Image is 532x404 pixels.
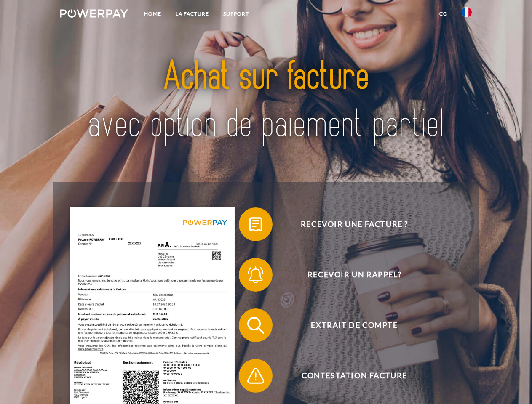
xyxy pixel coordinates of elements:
[60,9,128,18] img: logo-powerpay-white.svg
[251,308,457,342] span: Extrait de compte
[245,264,266,285] img: qb_bell.svg
[168,6,216,21] a: LA FACTURE
[251,207,457,241] span: Recevoir une facture ?
[239,308,458,342] button: Extrait de compte
[137,6,168,21] a: Home
[239,207,458,241] button: Recevoir une facture ?
[245,315,266,336] img: qb_search.svg
[251,359,457,393] span: Contestation Facture
[251,258,457,292] span: Recevoir un rappel?
[245,365,266,386] img: qb_warning.svg
[239,359,458,393] button: Contestation Facture
[245,214,266,235] img: qb_bill.svg
[216,6,256,21] a: Support
[462,7,472,17] img: fr
[432,6,454,21] a: CG
[239,258,458,292] button: Recevoir un rappel?
[80,40,452,161] img: title-powerpay_fr.svg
